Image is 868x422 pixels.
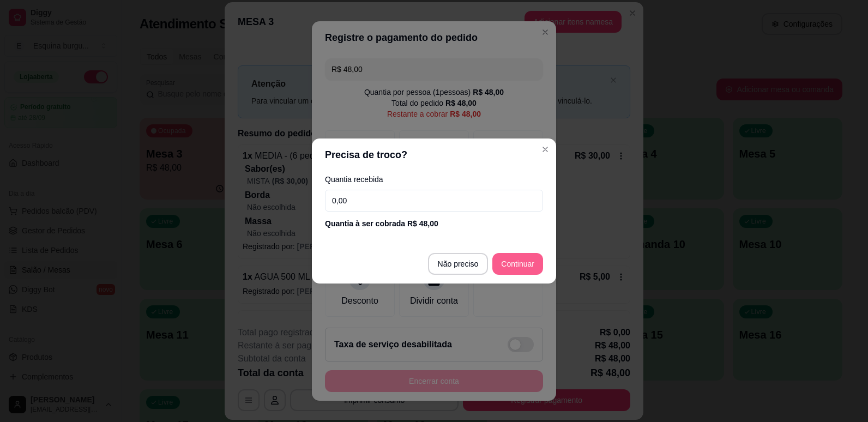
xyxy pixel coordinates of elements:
[325,176,543,183] label: Quantia recebida
[492,253,543,275] button: Continuar
[537,141,554,158] button: Close
[312,138,556,171] header: Precisa de troco?
[325,218,543,229] div: Quantia à ser cobrada R$ 48,00
[428,253,489,275] button: Não preciso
